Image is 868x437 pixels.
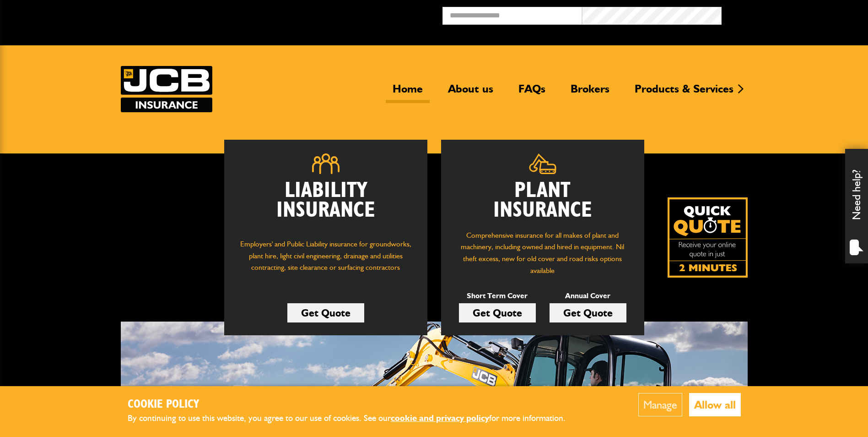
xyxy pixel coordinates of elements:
img: JCB Insurance Services logo [121,66,212,112]
button: Broker Login [722,7,861,21]
p: Short Term Cover [459,290,536,302]
a: Home [386,82,430,103]
a: Get Quote [550,303,626,322]
div: Need help? [845,149,868,263]
a: Products & Services [628,82,740,103]
p: Annual Cover [550,290,626,302]
a: JCB Insurance Services [121,66,212,112]
a: Get your insurance quote isn just 2-minutes [668,197,748,278]
a: Get Quote [459,303,536,322]
h2: Cookie Policy [128,398,581,412]
p: Comprehensive insurance for all makes of plant and machinery, including owned and hired in equipm... [455,229,631,276]
button: Manage [638,393,682,416]
h2: Liability Insurance [238,181,414,229]
button: Allow all [689,393,741,416]
a: cookie and privacy policy [391,413,489,423]
a: FAQs [512,82,552,103]
p: By continuing to use this website, you agree to our use of cookies. See our for more information. [128,411,581,426]
p: Employers' and Public Liability insurance for groundworks, plant hire, light civil engineering, d... [238,238,414,282]
a: Brokers [564,82,616,103]
a: About us [441,82,500,103]
a: Get Quote [287,303,364,322]
img: Quick Quote [668,197,748,278]
h2: Plant Insurance [455,181,631,220]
